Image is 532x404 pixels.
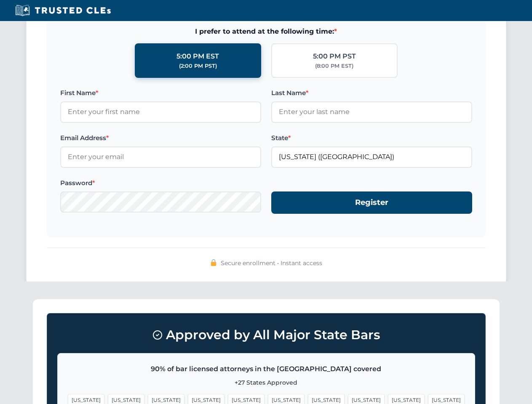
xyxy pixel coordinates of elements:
[60,178,261,188] label: Password
[271,146,472,167] input: Florida (FL)
[57,324,475,346] h3: Approved by All Major State Bars
[60,26,472,37] span: I prefer to attend at the following time:
[68,364,465,375] p: 90% of bar licensed attorneys in the [GEOGRAPHIC_DATA] covered
[210,259,217,266] img: 🔒
[313,51,356,62] div: 5:00 PM PST
[13,4,113,17] img: Trusted CLEs
[179,62,217,70] div: (2:00 PM PST)
[60,88,261,98] label: First Name
[60,146,261,167] input: Enter your email
[60,101,261,122] input: Enter your first name
[271,133,472,143] label: State
[271,101,472,122] input: Enter your last name
[221,258,322,268] span: Secure enrollment • Instant access
[68,378,465,387] p: +27 States Approved
[315,62,353,70] div: (8:00 PM EST)
[271,88,472,98] label: Last Name
[176,51,219,62] div: 5:00 PM EST
[271,191,472,214] button: Register
[60,133,261,143] label: Email Address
